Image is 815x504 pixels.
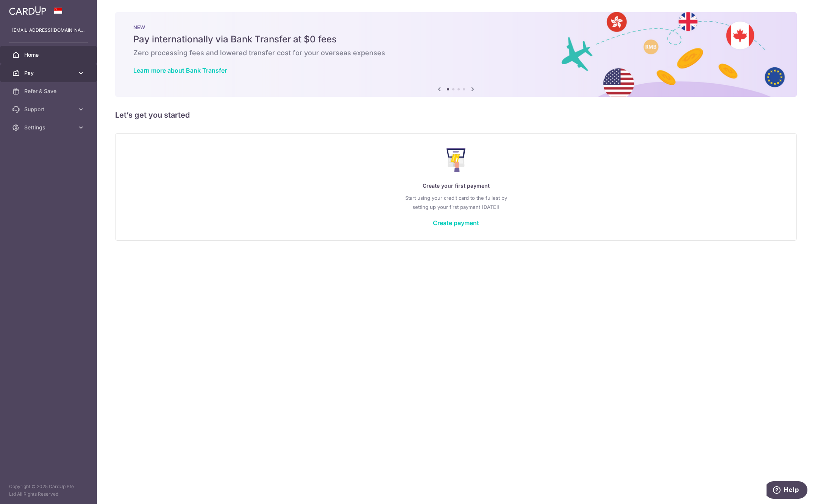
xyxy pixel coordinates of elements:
[131,181,781,190] p: Create your first payment
[115,109,797,121] h5: Let’s get you started
[133,48,779,58] h6: Zero processing fees and lowered transfer cost for your overseas expenses
[131,193,781,212] p: Start using your credit card to the fullest by setting up your first payment [DATE]!
[24,124,74,131] span: Settings
[447,148,466,172] img: Make Payment
[133,24,779,30] p: NEW
[24,87,74,95] span: Refer & Save
[9,6,46,15] img: CardUp
[767,481,807,500] iframe: Opens a widget where you can find more information
[133,33,779,45] h5: Pay internationally via Bank Transfer at $0 fees
[24,51,74,59] span: Home
[433,219,479,227] a: Create payment
[24,69,74,77] span: Pay
[24,106,74,113] span: Support
[133,67,227,74] a: Learn more about Bank Transfer
[115,12,797,97] img: Bank transfer banner
[12,26,85,34] p: [EMAIL_ADDRESS][DOMAIN_NAME]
